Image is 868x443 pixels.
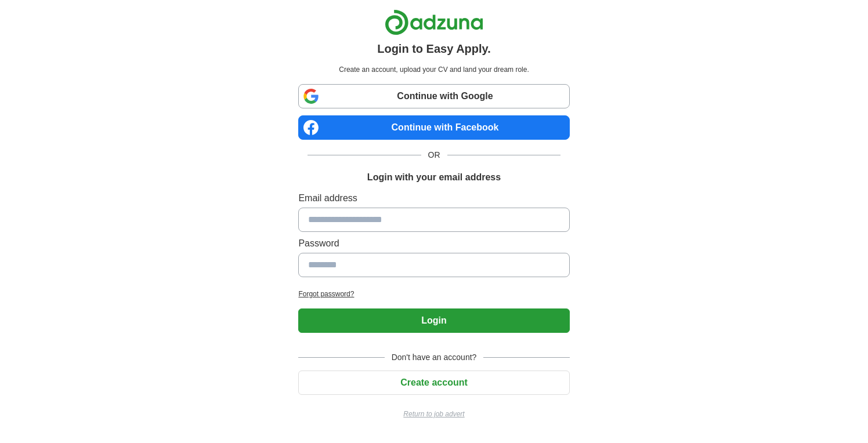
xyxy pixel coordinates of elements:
h1: Login with your email address [367,170,501,184]
a: Continue with Facebook [298,115,569,140]
span: OR [421,149,447,161]
span: Don't have an account? [385,351,484,364]
h1: Login to Easy Apply. [377,40,491,57]
a: Create account [298,377,569,387]
a: Return to job advert [298,409,569,419]
label: Email address [298,191,569,205]
button: Create account [298,371,569,395]
a: Continue with Google [298,84,569,108]
p: Create an account, upload your CV and land your dream role. [301,64,567,75]
img: Adzuna logo [385,9,483,35]
button: Login [298,308,569,333]
label: Password [298,237,569,250]
a: Forgot password? [298,289,569,299]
